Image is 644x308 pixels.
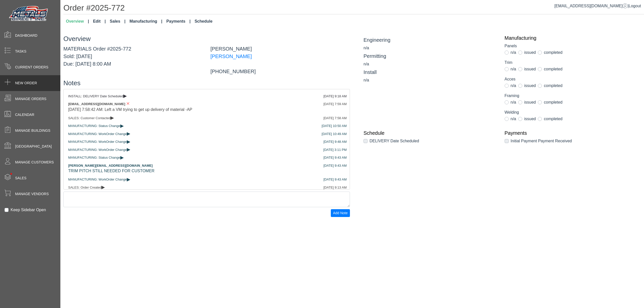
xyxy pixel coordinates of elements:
[68,147,345,152] div: MANUFACTURING: WorkOrder Change
[68,185,345,190] div: SALES: Order Created
[164,16,192,26] a: Payments
[15,160,54,165] span: Manage Customers
[63,3,644,14] h1: Order #2025-772
[211,54,252,59] a: [PERSON_NAME]
[15,65,48,70] span: Current Orders
[322,123,347,128] div: [DATE] 10:50 AM
[364,45,497,51] div: n/a
[629,4,641,8] span: Logout
[323,147,347,152] div: [DATE] 3:11 PM
[68,131,345,137] div: MANUFACTURING: WorkOrder Change
[324,177,347,182] div: [DATE] 9:43 AM
[554,3,641,9] div: |
[15,144,52,149] span: [GEOGRAPHIC_DATA]
[91,16,108,26] a: Edit
[123,94,127,97] span: ▸
[324,102,347,107] div: [DATE] 7:59 AM
[364,77,497,83] div: n/a
[68,107,345,113] div: [DATE] 7:58:42 AM: Left a VM trying to get up delivery of material -AP
[127,178,130,181] span: ▸
[364,53,497,59] h5: Permitting
[64,16,91,26] a: Overview
[554,4,628,8] a: [EMAIL_ADDRESS][DOMAIN_NAME]
[68,177,345,182] div: MANUFACTURING: WorkOrder Change
[15,175,26,181] span: Sales
[120,156,124,159] span: ▸
[364,69,497,75] h5: Install
[108,16,127,26] a: Sales
[63,35,350,43] h3: Overview
[68,139,345,144] div: MANUFACTURING: WorkOrder Change
[68,168,345,174] div: TRIM PITCH STILL NEEDED FOR CUSTOMER
[364,130,497,136] a: Schedule
[110,116,114,119] span: ▸
[333,211,348,215] span: Add Note
[324,163,347,168] div: [DATE] 9:43 AM
[5,166,18,182] span: •
[68,155,345,160] div: MANUFACTURING: Status Change
[15,112,34,117] span: Calendar
[15,49,26,54] span: Tasks
[68,164,153,167] span: [PERSON_NAME][EMAIL_ADDRESS][DOMAIN_NAME]
[331,209,350,217] button: Add Note
[68,123,345,128] div: MANUFACTURING: Status Change
[324,139,347,144] div: [DATE] 9:48 AM
[11,207,46,213] label: Keep Sidebar Open
[127,140,130,143] span: ▸
[60,45,207,75] div: MATERIALS Order #2025-772 Sold: [DATE] Due: [DATE] 8:00 AM
[15,80,37,86] span: New Order
[128,16,165,26] a: Manufacturing
[101,185,105,189] span: ▸
[207,45,354,75] div: [PERSON_NAME] [PHONE_NUMBER]
[127,132,130,135] span: ▸
[364,61,497,67] div: n/a
[15,128,50,133] span: Manage Buildings
[192,16,214,26] a: Schedule
[324,155,347,160] div: [DATE] 9:43 AM
[120,124,124,127] span: ▸
[8,5,50,23] img: Metals Direct Inc Logo
[324,116,347,121] div: [DATE] 7:58 AM
[68,102,125,106] span: [EMAIL_ADDRESS][DOMAIN_NAME]
[68,94,345,99] div: INSTALL: DELIVERY Date Scheduled
[63,79,350,87] h3: Notes
[15,33,37,38] span: Dashboard
[364,37,497,43] h5: Engineering
[68,116,345,121] div: SALES: Customer Contacted
[505,35,638,41] a: Manufacturing
[370,138,419,144] label: DELIVERY Date Scheduled
[15,96,46,102] span: Manage Orders
[505,130,638,136] a: Payments
[322,131,347,137] div: [DATE] 10:49 AM
[15,191,49,197] span: Manage Vendors
[324,185,347,190] div: [DATE] 9:13 AM
[127,148,130,151] span: ▸
[511,138,572,144] label: Initial Payment Payment Received
[324,94,347,99] div: [DATE] 9:18 AM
